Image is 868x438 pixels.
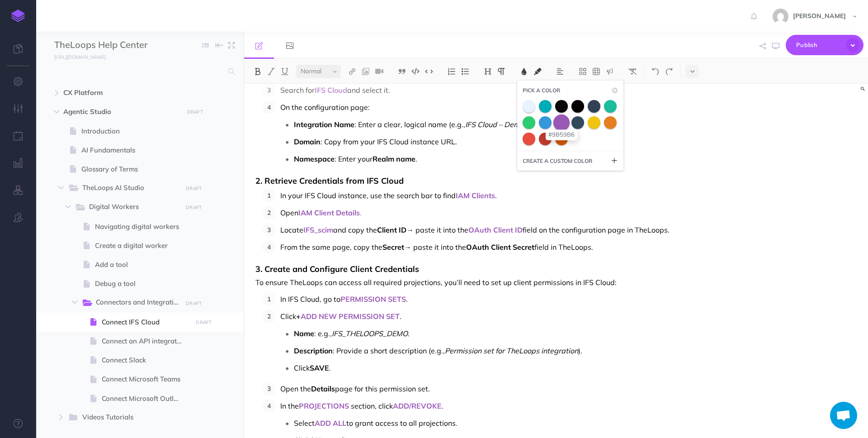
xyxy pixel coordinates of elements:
[95,221,189,232] span: Navigating digital workers
[186,205,202,210] small: DRAFT
[335,154,373,163] span: : Enter your
[184,107,206,117] button: DRAFT
[294,137,321,146] span: Domain
[484,68,492,75] img: Headings dropdown button
[465,120,554,129] span: IFS Cloud – Demo Instance
[102,336,189,347] span: Connect an API integration
[468,225,523,234] span: OAuth Client ID
[102,355,189,366] span: Connect Slack
[788,12,850,20] span: [PERSON_NAME]
[830,402,857,429] div: Open chat
[533,68,542,75] img: Text background color button
[406,225,468,234] span: → paste it into the
[102,317,189,328] span: Connect IFS Cloud
[393,401,442,410] span: ADD/REVOKE
[54,54,106,60] small: [URL][DOMAIN_NAME]
[301,312,400,321] span: ADD NEW PERMISSION SET
[534,243,593,252] span: field in TheLoops.
[592,68,600,75] img: Create table button
[280,191,456,200] span: In your IFS Cloud instance, use the search bar to find
[321,137,457,146] span: : Copy from your IFS Cloud instance URL.
[303,225,333,234] span: IFS_scim
[96,297,188,309] span: Connectors and Integrations
[408,329,410,338] span: .
[186,186,202,191] small: DRAFT
[254,68,262,75] img: Bold button
[523,225,670,234] span: field on the configuration page in TheLoops.
[520,68,528,75] img: Text color button
[280,243,382,252] span: From the same page, copy the
[606,68,614,75] img: Callout dropdown menu button
[461,68,469,75] img: Unordered list button
[348,68,356,75] img: Link button
[95,240,189,251] span: Create a digital worker
[54,38,160,52] input: Documentation Name
[786,35,863,55] button: Publish
[406,295,408,304] span: .
[280,208,298,217] span: Open
[315,86,347,95] span: IFS Cloud
[628,68,637,75] img: Clear styles button
[332,329,408,338] span: IFS_THELOOPS_DEMO
[294,419,315,428] span: Select
[315,419,346,428] span: ADD ALL
[495,191,497,200] span: .
[445,346,578,355] span: Permission set for TheLoops integration
[193,317,215,328] button: DRAFT
[280,86,315,95] span: Search for
[404,243,466,252] span: → paste it into the
[294,363,310,372] span: Click
[294,120,354,129] span: Integration Name
[456,191,495,200] span: IAM Clients
[81,126,189,137] span: Introduction
[54,63,223,80] input: Search
[183,183,205,194] button: DRAFT
[63,87,178,98] span: CX Platform
[340,295,406,304] span: PERMISSION SETS
[425,68,433,75] img: Inline code button
[556,68,564,75] img: Alignment dropdown menu button
[310,363,329,372] span: SAVE
[296,312,301,321] span: +
[362,68,370,75] img: Add image button
[665,68,673,75] img: Redo
[81,145,189,156] span: AI Fundamentals
[95,278,189,289] span: Debug a tool
[11,10,25,22] img: logo-mark.svg
[281,68,289,75] img: Underline button
[298,208,360,217] span: IAM Client Details
[280,312,296,321] span: Click
[329,363,331,372] span: .
[280,295,340,304] span: In IFS Cloud, go to
[360,208,362,217] span: .
[377,225,406,234] span: Client ID
[89,201,176,213] span: Digital Workers
[183,202,205,213] button: DRAFT
[82,412,176,424] span: Videos Tutorials
[36,52,115,61] a: [URL][DOMAIN_NAME]
[333,346,445,355] span: : Provide a short description (e.g.,
[382,243,404,252] span: Secret
[497,68,505,75] img: Paragraph button
[294,154,335,163] span: Namespace
[314,329,332,338] span: : e.g.,
[415,154,417,163] span: .
[347,86,390,95] span: and select it.
[102,393,189,404] span: Connect Microsoft Outlook
[335,384,430,393] span: page for this permission set.
[523,86,560,95] span: PICK A COLOR
[183,298,205,309] button: DRAFT
[187,109,203,115] small: DRAFT
[351,401,393,410] span: section, click
[299,401,349,410] span: PROJECTIONS
[400,312,401,321] span: .
[411,68,420,75] img: Code block button
[280,103,370,112] span: On the configuration page:
[773,9,788,24] img: 21e142feef428a111d1e80b1ac78ce4f.jpg
[294,346,333,355] span: Description
[375,68,383,75] img: Add video button
[280,401,299,410] span: In the
[442,401,443,410] span: .
[523,157,592,165] small: CREATE A CUSTOM COLOR
[373,154,415,163] span: Realm name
